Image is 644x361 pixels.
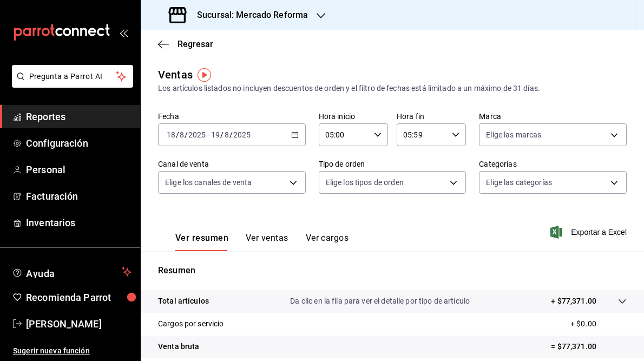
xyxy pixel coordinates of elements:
label: Marca [479,113,627,120]
input: -- [224,130,229,139]
span: / [185,130,188,139]
button: Pregunta a Parrot AI [12,65,133,88]
label: Canal de venta [158,160,306,168]
h3: Sucursal: Mercado Reforma [188,9,308,22]
button: Ver cargos [306,233,349,251]
div: Los artículos listados no incluyen descuentos de orden y el filtro de fechas está limitado a un m... [158,83,627,94]
span: Personal [26,162,132,177]
span: Ayuda [26,265,117,278]
button: Ver ventas [246,233,288,251]
p: + $77,371.00 [551,296,596,307]
div: Ventas [158,67,193,83]
span: Reportes [26,109,132,124]
span: Elige los canales de venta [165,177,252,188]
button: open_drawer_menu [119,28,128,37]
span: Inventarios [26,215,132,230]
div: navigation tabs [175,233,349,251]
p: + $0.00 [570,318,627,330]
p: Resumen [158,264,627,277]
p: = $77,371.00 [551,341,627,352]
span: Pregunta a Parrot AI [29,71,116,82]
input: ---- [233,130,251,139]
label: Hora inicio [319,113,388,120]
a: Pregunta a Parrot AI [8,78,133,90]
span: Configuración [26,136,132,150]
button: Ver resumen [175,233,228,251]
input: ---- [188,130,206,139]
span: Recomienda Parrot [26,290,132,305]
p: Venta bruta [158,341,199,352]
label: Tipo de orden [319,160,466,168]
input: -- [179,130,185,139]
span: / [220,130,224,139]
span: Elige los tipos de orden [326,177,404,188]
label: Categorías [479,160,627,168]
input: -- [166,130,176,139]
span: / [176,130,179,139]
button: Regresar [158,39,213,49]
span: / [229,130,233,139]
span: Regresar [178,39,213,49]
p: Total artículos [158,296,209,307]
span: Facturación [26,189,132,204]
span: Sugerir nueva función [13,345,132,357]
span: - [207,130,209,139]
label: Fecha [158,113,306,120]
img: Tooltip marker [198,68,211,82]
label: Hora fin [397,113,466,120]
button: Exportar a Excel [553,226,627,239]
span: [PERSON_NAME] [26,317,132,331]
p: Da clic en la fila para ver el detalle por tipo de artículo [290,296,470,307]
input: -- [211,130,220,139]
p: Cargos por servicio [158,318,224,330]
span: Elige las marcas [486,129,541,140]
span: Elige las categorías [486,177,552,188]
